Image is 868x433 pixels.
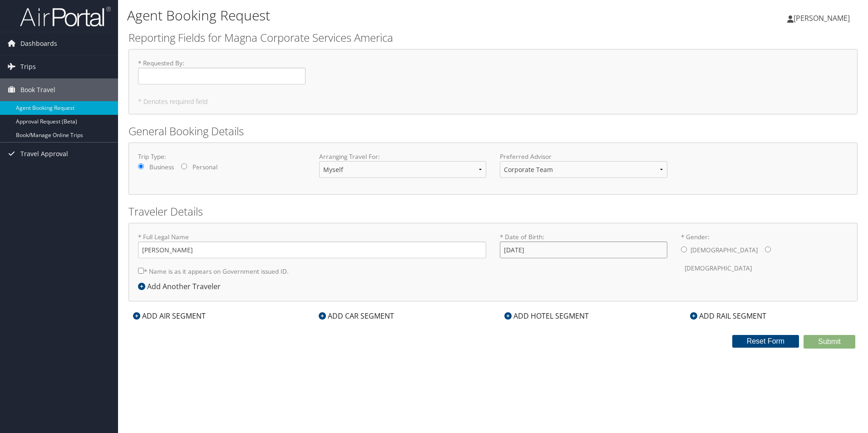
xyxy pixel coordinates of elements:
div: ADD HOTEL SEGMENT [500,310,593,321]
div: ADD CAR SEGMENT [314,310,399,321]
label: * Gender: [681,232,848,277]
span: Dashboards [20,32,57,55]
input: * Gender:[DEMOGRAPHIC_DATA][DEMOGRAPHIC_DATA] [681,246,687,252]
label: [DEMOGRAPHIC_DATA] [685,260,752,277]
input: * Full Legal Name [138,241,486,258]
h2: Reporting Fields for Magna Corporate Services America [128,30,858,45]
label: * Date of Birth: [500,232,667,258]
h2: Traveler Details [128,204,858,219]
h1: Agent Booking Request [127,6,615,25]
label: * Name is as it appears on Government issued ID. [138,263,289,280]
span: Book Travel [20,79,55,101]
label: Business [149,162,174,172]
label: * Requested By : [138,59,306,84]
input: * Requested By: [138,68,306,84]
label: * Full Legal Name [138,232,486,258]
label: [DEMOGRAPHIC_DATA] [690,241,758,259]
h5: * Denotes required field [138,98,848,105]
button: Reset Form [732,335,799,348]
input: * Gender:[DEMOGRAPHIC_DATA][DEMOGRAPHIC_DATA] [765,246,771,252]
span: Trips [20,55,36,78]
div: ADD AIR SEGMENT [128,310,210,321]
div: ADD RAIL SEGMENT [686,310,771,321]
span: Travel Approval [20,143,68,165]
h2: General Booking Details [128,123,858,139]
input: * Name is as it appears on Government issued ID. [138,268,144,274]
span: [PERSON_NAME] [794,13,850,23]
label: Trip Type: [138,152,306,161]
label: Arranging Travel For: [319,152,487,161]
label: Preferred Advisor [500,152,667,161]
button: Submit [804,335,855,349]
label: Personal [192,162,217,172]
a: [PERSON_NAME] [787,5,859,32]
img: airportal-logo.png [20,6,111,27]
div: Add Another Traveler [138,281,225,292]
input: * Date of Birth: [500,241,667,258]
